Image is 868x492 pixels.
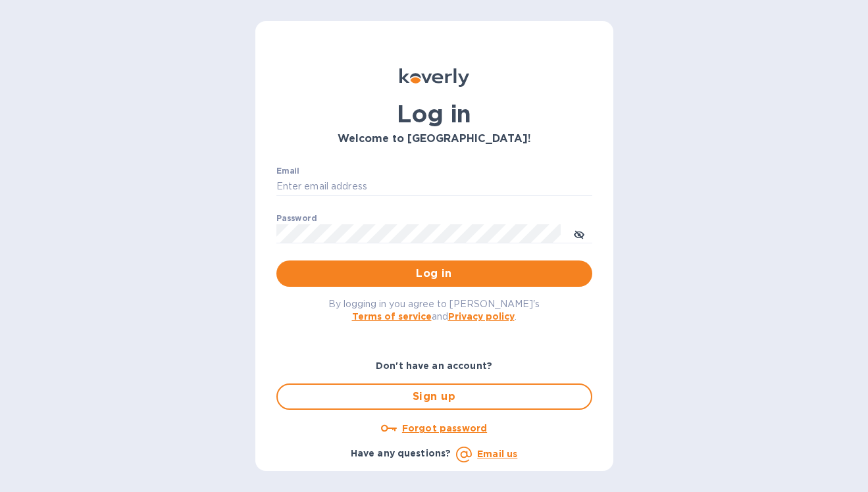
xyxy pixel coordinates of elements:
[399,68,469,87] img: Koverly
[351,448,451,458] b: Have any questions?
[276,260,592,287] button: Log in
[288,389,580,405] span: Sign up
[276,383,592,410] button: Sign up
[352,311,432,322] a: Terms of service
[448,311,515,322] a: Privacy policy
[287,266,582,282] span: Log in
[566,220,592,247] button: toggle password visibility
[276,167,299,175] label: Email
[276,100,592,128] h1: Log in
[276,133,592,145] h3: Welcome to [GEOGRAPHIC_DATA]!
[276,177,592,197] input: Enter email address
[276,214,317,222] label: Password
[376,360,492,371] b: Don't have an account?
[477,449,517,459] a: Email us
[328,299,540,322] span: By logging in you agree to [PERSON_NAME]'s and .
[402,423,487,433] u: Forgot password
